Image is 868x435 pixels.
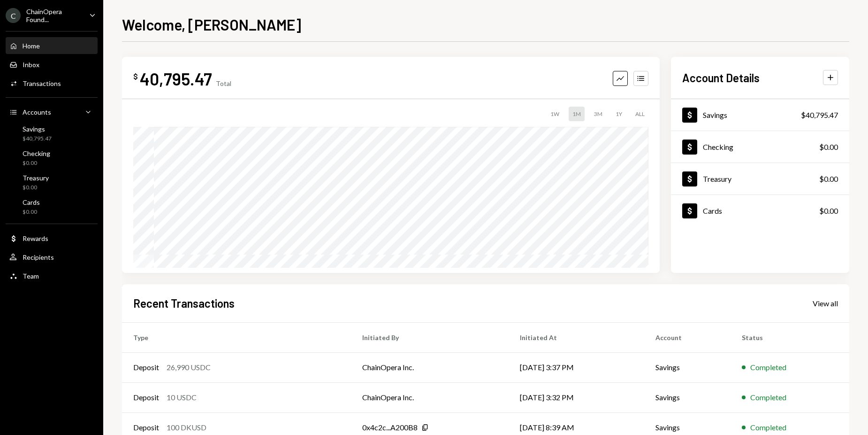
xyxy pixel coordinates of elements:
[351,382,509,412] td: ChainOpera Inc.
[133,72,138,81] div: $
[632,107,648,121] div: ALL
[133,392,159,403] div: Deposit
[23,135,52,143] div: $40,795.47
[122,15,301,34] h1: Welcome, [PERSON_NAME]
[6,195,98,218] a: Cards$0.00
[590,107,606,121] div: 3M
[133,362,159,373] div: Deposit
[671,163,849,194] a: Treasury$0.00
[140,68,212,89] div: 40,795.47
[351,322,509,352] th: Initiated By
[23,174,49,182] div: Treasury
[801,109,838,121] div: $40,795.47
[6,267,98,284] a: Team
[703,174,731,183] div: Treasury
[23,125,52,133] div: Savings
[671,131,849,163] a: Checking$0.00
[509,352,645,382] td: [DATE] 3:37 PM
[351,352,509,382] td: ChainOpera Inc.
[6,37,98,54] a: Home
[671,195,849,226] a: Cards$0.00
[23,198,40,206] div: Cards
[6,8,21,23] div: C
[6,230,98,247] a: Rewards
[703,142,733,151] div: Checking
[682,70,760,85] h2: Account Details
[644,322,731,352] th: Account
[167,422,206,433] div: 100 DKUSD
[813,298,838,308] a: View all
[216,79,231,87] div: Total
[23,208,40,216] div: $0.00
[167,362,211,373] div: 26,990 USDC
[23,159,50,167] div: $0.00
[133,295,235,311] h2: Recent Transactions
[23,184,49,192] div: $0.00
[23,253,54,261] div: Recipients
[750,362,786,373] div: Completed
[750,392,786,403] div: Completed
[509,322,645,352] th: Initiated At
[819,205,838,217] div: $0.00
[750,422,786,433] div: Completed
[26,8,82,23] div: ChainOpera Found...
[6,147,98,169] a: Checking$0.00
[819,173,838,185] div: $0.00
[23,61,39,69] div: Inbox
[362,422,418,433] div: 0x4c2c...A200B8
[644,382,731,412] td: Savings
[813,299,838,308] div: View all
[6,75,98,92] a: Transactions
[6,103,98,120] a: Accounts
[547,107,563,121] div: 1W
[6,122,98,145] a: Savings$40,795.47
[23,149,50,157] div: Checking
[23,42,40,50] div: Home
[23,108,51,116] div: Accounts
[6,249,98,265] a: Recipients
[23,234,48,242] div: Rewards
[671,99,849,131] a: Savings$40,795.47
[819,141,838,153] div: $0.00
[133,422,159,433] div: Deposit
[703,110,727,119] div: Savings
[612,107,626,121] div: 1Y
[644,352,731,382] td: Savings
[122,322,351,352] th: Type
[731,322,849,352] th: Status
[703,206,722,215] div: Cards
[509,382,645,412] td: [DATE] 3:32 PM
[6,56,98,73] a: Inbox
[23,272,39,280] div: Team
[167,392,197,403] div: 10 USDC
[569,107,585,121] div: 1M
[23,79,61,87] div: Transactions
[6,171,98,194] a: Treasury$0.00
